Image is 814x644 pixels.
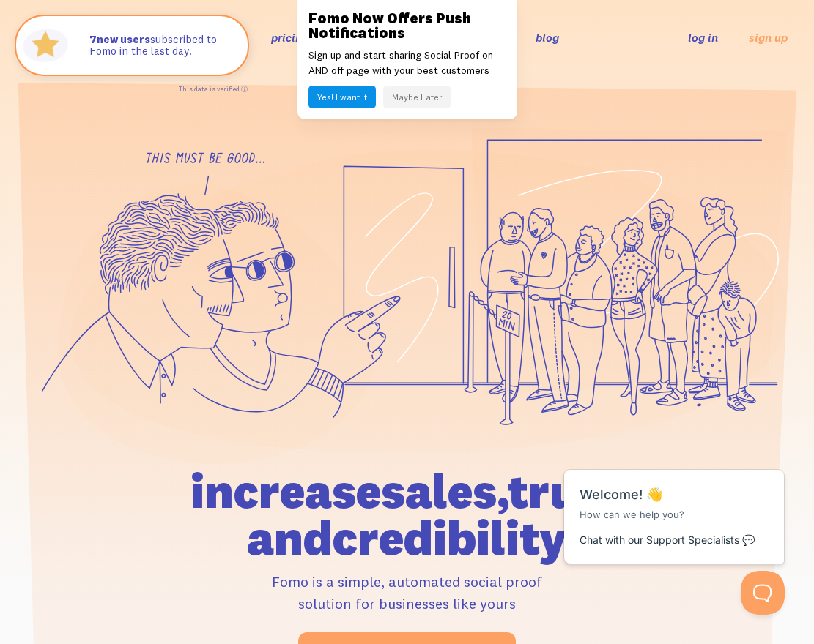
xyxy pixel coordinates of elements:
[19,19,72,72] img: Fomo
[749,30,788,45] a: sign up
[536,30,559,45] a: blog
[383,86,451,108] button: Maybe Later
[179,85,248,93] a: This data is verified ⓘ
[308,48,506,78] p: Sign up and start sharing Social Proof on AND off page with your best customers
[89,32,150,46] strong: new users
[271,30,308,45] a: pricing
[688,30,718,45] a: log in
[89,34,97,46] span: 7
[557,433,793,571] iframe: Help Scout Beacon - Messages and Notifications
[308,86,376,108] button: Yes! I want it
[136,571,679,615] p: Fomo is a simple, automated social proof solution for businesses like yours
[136,468,679,562] h1: increase sales, trust and credibility
[741,571,785,615] iframe: Help Scout Beacon - Open
[308,11,506,40] h3: Fomo Now Offers Push Notifications
[89,34,233,58] p: subscribed to Fomo in the last day.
